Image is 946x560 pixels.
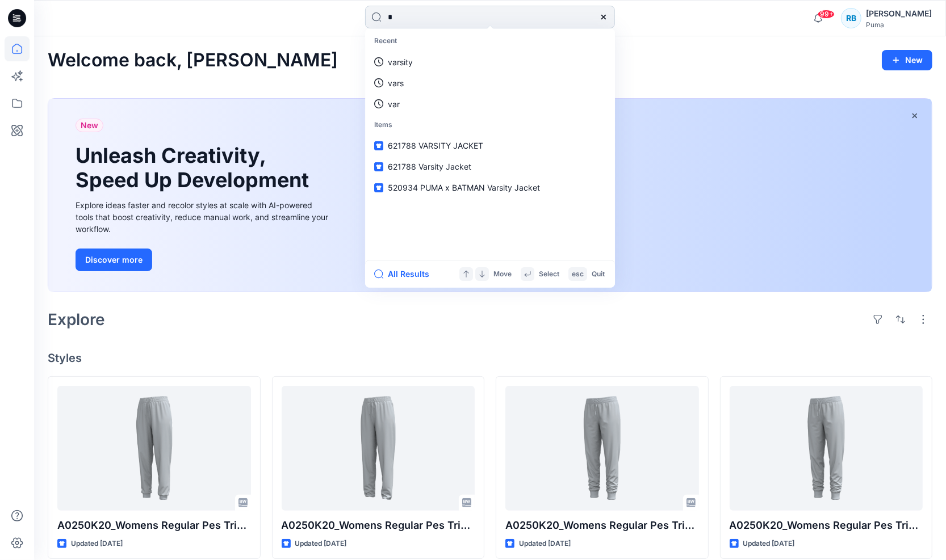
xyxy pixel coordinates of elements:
[730,386,923,511] a: A0250K20_Womens Regular Pes Tricot Knit Pants_Mid Rise_Closed cuff_CV01
[505,517,699,533] p: A0250K20_Womens Regular Pes Tricot Knit Pants_Mid Rise_Closed cuff_CV01
[592,268,605,280] p: Quit
[48,50,338,71] h2: Welcome back, [PERSON_NAME]
[374,267,437,281] button: All Results
[76,249,152,271] button: Discover more
[493,268,512,280] p: Move
[730,517,923,533] p: A0250K20_Womens Regular Pes Tricot Knit Pants_Mid Rise_Closed cuff_CV01
[388,183,540,192] span: 520934 PUMA x BATMAN Varsity Jacket
[282,517,475,533] p: A0250K20_Womens Regular Pes Tricot Knit Pants_High Rise_Open Hem_CV02
[282,386,475,511] a: A0250K20_Womens Regular Pes Tricot Knit Pants_High Rise_Open Hem_CV02
[388,162,471,171] span: 621788 Varsity Jacket
[295,538,347,550] p: Updated [DATE]
[71,538,123,550] p: Updated [DATE]
[367,52,613,73] a: varsity
[818,10,835,19] span: 99+
[388,141,483,150] span: 621788 VARSITY JACKET
[81,119,98,132] span: New
[367,73,613,94] a: vars
[841,8,861,28] div: RB
[572,268,584,280] p: esc
[866,7,932,20] div: [PERSON_NAME]
[57,517,251,533] p: A0250K20_Womens Regular Pes Tricot Knit Pants_High Rise_Closed cuff_CV01
[48,310,105,329] h2: Explore
[388,98,400,110] p: var
[519,538,571,550] p: Updated [DATE]
[48,351,932,365] h4: Styles
[76,144,314,192] h1: Unleash Creativity, Speed Up Development
[76,199,331,235] div: Explore ideas faster and recolor styles at scale with AI-powered tools that boost creativity, red...
[57,386,251,511] a: A0250K20_Womens Regular Pes Tricot Knit Pants_High Rise_Closed cuff_CV01
[367,156,613,177] a: 621788 Varsity Jacket
[866,20,932,29] div: Puma
[367,177,613,198] a: 520934 PUMA x BATMAN Varsity Jacket
[367,115,613,136] p: Items
[367,135,613,156] a: 621788 VARSITY JACKET
[367,94,613,115] a: var
[367,31,613,52] p: Recent
[882,50,932,70] button: New
[388,77,404,89] p: vars
[388,56,413,68] p: varsity
[76,249,331,271] a: Discover more
[505,386,699,511] a: A0250K20_Womens Regular Pes Tricot Knit Pants_Mid Rise_Closed cuff_CV01
[539,268,559,280] p: Select
[743,538,795,550] p: Updated [DATE]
